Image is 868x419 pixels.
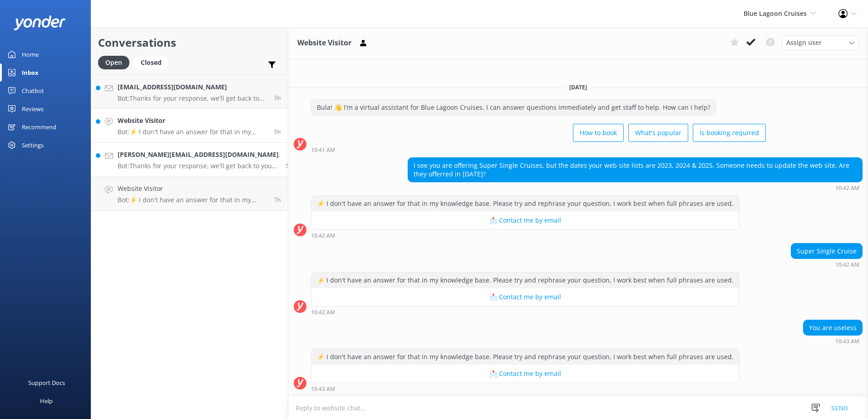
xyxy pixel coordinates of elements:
[118,116,267,126] h4: Website Visitor
[693,124,766,142] button: Is booking required
[835,262,859,268] strong: 10:42 AM
[804,320,862,336] div: You are useless
[286,162,292,170] span: Oct 12 2025 11:31am (UTC +13:00) Pacific/Auckland
[22,136,44,154] div: Settings
[744,9,807,18] span: Blue Lagoon Cruises
[274,94,281,102] span: Oct 12 2025 11:57am (UTC +13:00) Pacific/Auckland
[118,196,267,204] p: Bot: ⚡ I don't have an answer for that in my knowledge base. Please try and rephrase your questio...
[311,147,335,153] strong: 10:41 AM
[835,339,859,344] strong: 10:43 AM
[118,184,267,194] h4: Website Visitor
[28,374,65,392] div: Support Docs
[98,34,281,51] h2: Conversations
[311,386,335,392] strong: 10:43 AM
[791,244,862,259] div: Super Single Cruise
[134,56,168,69] div: Closed
[311,309,740,315] div: Oct 12 2025 11:42am (UTC +13:00) Pacific/Auckland
[782,35,859,50] div: Assign User
[786,38,822,48] span: Assign user
[98,57,134,67] a: Open
[408,158,862,182] div: I see you are offering Super Single Cruises, but the dates your web site lists are 2023, 2024 & 2...
[274,128,281,136] span: Oct 12 2025 11:43am (UTC +13:00) Pacific/Auckland
[22,82,44,100] div: Chatbot
[311,196,739,211] div: ⚡ I don't have an answer for that in my knowledge base. Please try and rephrase your question, I ...
[311,365,739,383] button: 📩 Contact me by email
[118,150,279,160] h4: [PERSON_NAME][EMAIL_ADDRESS][DOMAIN_NAME]
[22,63,39,82] div: Inbox
[91,109,288,143] a: Website VisitorBot:⚡ I don't have an answer for that in my knowledge base. Please try and rephras...
[311,349,739,365] div: ⚡ I don't have an answer for that in my knowledge base. Please try and rephrase your question, I ...
[14,15,66,30] img: yonder-white-logo.png
[118,82,267,92] h4: [EMAIL_ADDRESS][DOMAIN_NAME]
[628,124,688,142] button: What's popular
[311,146,766,153] div: Oct 12 2025 11:41am (UTC +13:00) Pacific/Auckland
[311,233,335,239] strong: 10:42 AM
[311,288,739,306] button: 📩 Contact me by email
[311,211,739,229] button: 📩 Contact me by email
[791,261,863,268] div: Oct 12 2025 11:42am (UTC +13:00) Pacific/Auckland
[297,37,351,49] h3: Website Visitor
[118,128,267,136] p: Bot: ⚡ I don't have an answer for that in my knowledge base. Please try and rephrase your questio...
[311,232,740,239] div: Oct 12 2025 11:42am (UTC +13:00) Pacific/Auckland
[835,185,859,191] strong: 10:42 AM
[118,162,279,170] p: Bot: Thanks for your response, we'll get back to you as soon as we can during opening hours.
[274,196,281,204] span: Oct 12 2025 09:43am (UTC +13:00) Pacific/Auckland
[98,56,129,69] div: Open
[573,124,624,142] button: How to book
[40,392,53,410] div: Help
[311,385,740,392] div: Oct 12 2025 11:43am (UTC +13:00) Pacific/Auckland
[91,177,288,211] a: Website VisitorBot:⚡ I don't have an answer for that in my knowledge base. Please try and rephras...
[22,118,56,136] div: Recommend
[118,94,267,102] p: Bot: Thanks for your response, we'll get back to you as soon as we can during opening hours.
[311,310,335,315] strong: 10:42 AM
[803,338,863,344] div: Oct 12 2025 11:43am (UTC +13:00) Pacific/Auckland
[408,185,863,191] div: Oct 12 2025 11:42am (UTC +13:00) Pacific/Auckland
[134,57,173,67] a: Closed
[22,100,44,118] div: Reviews
[564,83,592,91] span: [DATE]
[311,100,716,115] div: Bula! 👋 I'm a virtual assistant for Blue Lagoon Cruises. I can answer questions immediately and g...
[91,143,288,177] a: [PERSON_NAME][EMAIL_ADDRESS][DOMAIN_NAME]Bot:Thanks for your response, we'll get back to you as s...
[91,75,288,109] a: [EMAIL_ADDRESS][DOMAIN_NAME]Bot:Thanks for your response, we'll get back to you as soon as we can...
[311,273,739,288] div: ⚡ I don't have an answer for that in my knowledge base. Please try and rephrase your question, I ...
[22,45,39,63] div: Home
